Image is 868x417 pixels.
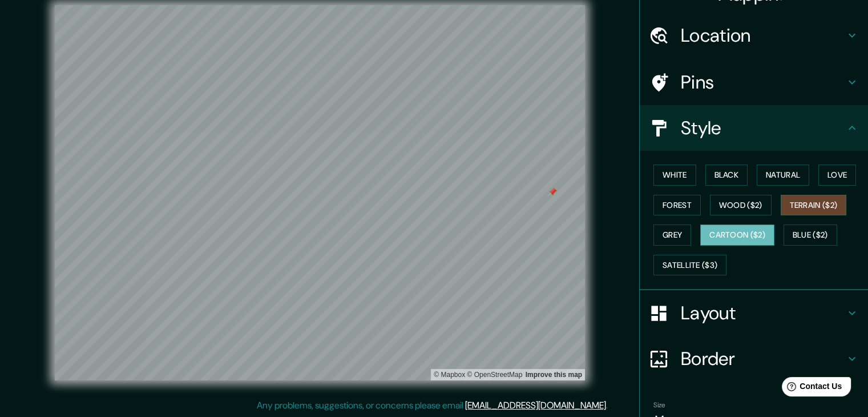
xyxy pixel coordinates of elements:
h4: Layout [681,302,845,324]
button: Natural [757,165,809,186]
a: Mapbox [434,371,465,379]
label: Size [653,400,665,410]
iframe: Help widget launcher [766,372,855,404]
button: Satellite ($3) [653,255,726,276]
a: Map feedback [526,371,582,379]
h4: Style [681,117,845,139]
button: Love [818,165,856,186]
div: Border [640,336,868,382]
p: Any problems, suggestions, or concerns please email . [257,399,608,412]
canvas: Map [55,5,585,380]
a: [EMAIL_ADDRESS][DOMAIN_NAME] [465,399,606,411]
button: Terrain ($2) [781,195,847,216]
a: OpenStreetMap [467,371,522,379]
h4: Border [681,347,845,370]
h4: Pins [681,71,845,94]
button: Cartoon ($2) [700,224,774,246]
button: Blue ($2) [784,224,837,246]
div: . [608,399,609,412]
div: Layout [640,290,868,336]
div: Location [640,13,868,58]
button: Forest [653,195,701,216]
div: Style [640,105,868,151]
button: White [653,165,696,186]
div: . [609,399,612,412]
button: Grey [653,224,691,246]
div: Pins [640,59,868,105]
button: Wood ($2) [710,195,772,216]
button: Black [705,165,748,186]
h4: Location [681,24,845,47]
